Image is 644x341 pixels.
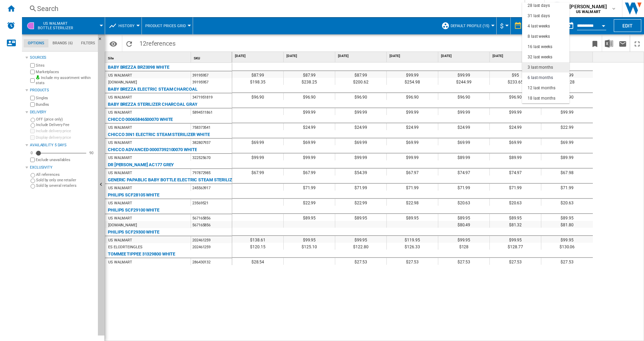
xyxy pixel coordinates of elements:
div: 16 last weeks [528,44,552,50]
div: 3 last months [528,65,553,70]
div: 32 last weeks [528,54,552,60]
div: 12 last months [528,85,555,91]
div: 18 last months [528,95,555,101]
div: 8 last weeks [528,34,550,39]
div: 4 last weeks [528,23,550,29]
div: 28 last days [528,3,550,9]
div: 6 last months [528,75,553,81]
div: 31 last days [528,13,550,19]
